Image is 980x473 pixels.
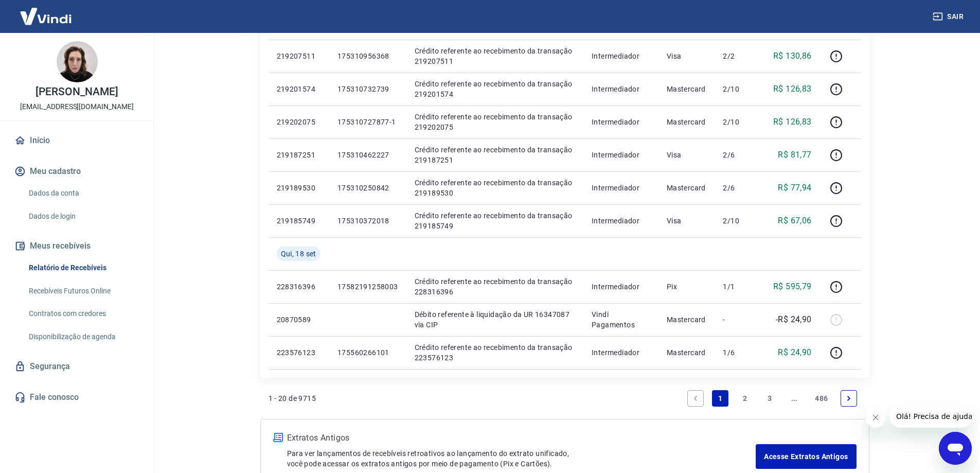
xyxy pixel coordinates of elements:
p: R$ 67,06 [778,215,811,227]
p: 175310462227 [337,150,398,160]
a: Acesse Extratos Antigos [756,444,856,469]
p: 2/2 [723,51,753,61]
p: 219201574 [277,84,321,94]
p: Pix [667,282,707,292]
p: 175310250842 [337,183,398,193]
p: R$ 126,83 [773,83,812,95]
p: 17582191258003 [337,282,398,292]
a: Jump forward [786,390,803,407]
p: Vindi Pagamentos [592,309,650,330]
a: Page 3 [761,390,778,407]
a: Fale conosco [12,386,141,409]
img: Vindi [12,1,79,32]
p: Débito referente à liquidação da UR 16347087 via CIP [415,309,576,330]
p: Intermediador [592,216,650,226]
a: Page 486 [811,390,832,407]
p: 223576123 [277,347,321,358]
img: ícone [273,433,283,442]
p: Intermediador [592,347,650,358]
p: Crédito referente ao recebimento da transação 223576123 [415,342,576,363]
a: Contratos com credores [25,303,141,324]
p: [PERSON_NAME] [35,86,118,97]
p: [EMAIL_ADDRESS][DOMAIN_NAME] [20,101,134,112]
p: Visa [667,216,707,226]
p: R$ 24,90 [778,346,811,359]
p: Intermediador [592,117,650,127]
p: R$ 77,94 [778,182,811,194]
p: 1/1 [723,282,753,292]
p: 2/10 [723,84,753,94]
p: Crédito referente ao recebimento da transação 219185749 [415,211,576,231]
ul: Pagination [683,386,861,411]
iframe: Botão para abrir a janela de mensagens [939,432,972,465]
p: -R$ 24,90 [776,313,812,326]
p: 175310956368 [337,51,398,61]
p: 2/10 [723,117,753,127]
p: Mastercard [667,314,707,325]
p: Crédito referente ao recebimento da transação 228316396 [415,276,576,297]
iframe: Mensagem da empresa [890,405,972,428]
a: Disponibilização de agenda [25,326,141,347]
p: 1/6 [723,347,753,358]
p: 219187251 [277,150,321,160]
a: Início [12,129,141,152]
img: e0537524-94d9-4689-8de7-972a5282db3c.jpeg [57,41,98,82]
p: R$ 595,79 [773,281,812,293]
p: Crédito referente ao recebimento da transação 219207511 [415,46,576,66]
p: Intermediador [592,282,650,292]
p: 228316396 [277,282,321,292]
a: Previous page [687,390,704,407]
p: Visa [667,150,707,160]
p: R$ 81,77 [778,149,811,161]
p: Crédito referente ao recebimento da transação 219189530 [415,178,576,198]
a: Segurança [12,355,141,378]
p: Crédito referente ao recebimento da transação 219187251 [415,145,576,165]
p: 2/6 [723,150,753,160]
a: Relatório de Recebíveis [25,257,141,278]
p: Intermediador [592,183,650,193]
p: Visa [667,51,707,61]
button: Meu cadastro [12,160,141,183]
p: Mastercard [667,84,707,94]
p: Extratos Antigos [287,432,756,444]
p: 175310727877-1 [337,117,398,127]
p: 20870589 [277,314,321,325]
p: 219185749 [277,216,321,226]
p: Mastercard [667,183,707,193]
span: Qui, 18 set [281,249,316,259]
p: Intermediador [592,150,650,160]
p: 219202075 [277,117,321,127]
a: Dados de login [25,206,141,227]
iframe: Fechar mensagem [865,407,886,428]
p: Para ver lançamentos de recebíveis retroativos ao lançamento do extrato unificado, você pode aces... [287,448,756,469]
p: R$ 126,83 [773,116,812,128]
button: Sair [931,7,968,26]
p: 219189530 [277,183,321,193]
a: Dados da conta [25,183,141,204]
p: 175310732739 [337,84,398,94]
button: Meus recebíveis [12,235,141,257]
p: Intermediador [592,51,650,61]
p: 2/6 [723,183,753,193]
span: Olá! Precisa de ajuda? [6,7,86,15]
p: Crédito referente ao recebimento da transação 219201574 [415,79,576,99]
p: Crédito referente ao recebimento da transação 219202075 [415,112,576,132]
p: - [723,314,753,325]
p: Mastercard [667,117,707,127]
a: Next page [841,390,857,407]
p: Intermediador [592,84,650,94]
a: Recebíveis Futuros Online [25,281,141,302]
a: Page 1 is your current page [712,390,728,407]
p: R$ 130,86 [773,50,812,62]
p: 175560266101 [337,347,398,358]
p: 2/10 [723,216,753,226]
p: Mastercard [667,347,707,358]
a: Page 2 [737,390,753,407]
p: 219207511 [277,51,321,61]
p: 175310372018 [337,216,398,226]
p: 1 - 20 de 9715 [269,393,316,404]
